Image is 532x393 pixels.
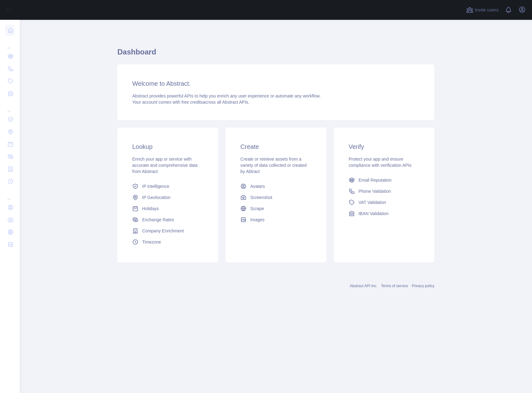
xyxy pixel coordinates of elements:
[142,217,174,223] span: Exchange Rates
[346,197,422,208] a: VAT Validation
[240,142,311,151] h3: Create
[142,228,184,234] span: Company Enrichment
[240,157,307,174] span: Create or retrieve assets from a variety of data collected or created by Abtract
[250,217,264,223] span: Images
[250,205,264,212] span: Scrape
[117,47,434,62] h1: Dashboard
[132,157,198,174] span: Enrich your app or service with accurate and comprehensive data from Abstract
[349,142,420,151] h3: Verify
[346,186,422,197] a: Phone Validation
[238,203,314,214] a: Scrape
[250,183,265,189] span: Avatars
[142,205,159,212] span: Holidays
[238,214,314,225] a: Images
[349,157,412,168] span: Protect your app and ensure compliance with verification APIs
[359,177,392,183] span: Email Reputation
[359,210,389,217] span: IBAN Validation
[142,183,169,189] span: IP Intelligence
[132,142,203,151] h3: Lookup
[5,100,15,113] div: ...
[346,175,422,186] a: Email Reputation
[238,181,314,192] a: Avatars
[359,199,386,205] span: VAT Validation
[5,188,15,201] div: ...
[238,192,314,203] a: Screenshot
[130,214,206,225] a: Exchange Rates
[130,203,206,214] a: Holidays
[132,93,321,98] span: Abstract provides powerful APIs to help you enrich any user experience or automate any workflow.
[142,194,171,201] span: IP Geolocation
[181,100,203,105] span: free credits
[381,284,408,288] a: Terms of service
[132,79,420,88] h3: Welcome to Abstract.
[412,284,434,288] a: Privacy policy
[130,225,206,236] a: Company Enrichment
[5,37,15,50] div: ...
[250,194,272,201] span: Screenshot
[346,208,422,219] a: IBAN Validation
[359,188,391,194] span: Phone Validation
[130,192,206,203] a: IP Geolocation
[130,236,206,248] a: Timezone
[350,284,377,288] a: Abstract API Inc.
[142,239,161,245] span: Timezone
[465,5,500,15] button: Invite users
[132,100,249,105] span: Your account comes with across all Abstract APIs.
[475,6,499,14] span: Invite users
[130,181,206,192] a: IP Intelligence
